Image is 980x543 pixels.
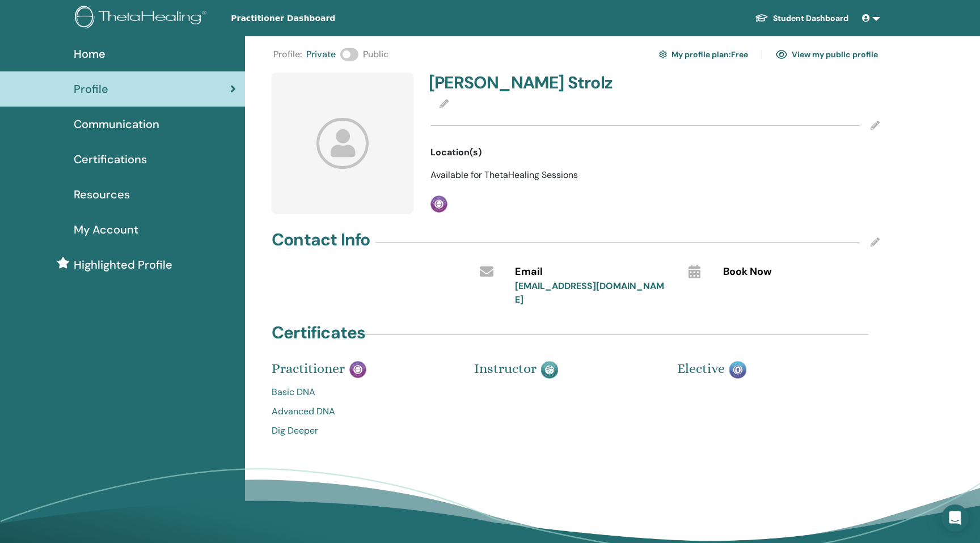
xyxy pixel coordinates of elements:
[231,12,401,24] span: Practitioner Dashboard
[363,48,388,61] span: Public
[430,146,481,159] span: Location(s)
[746,8,857,29] a: Student Dashboard
[74,186,130,203] span: Resources
[272,360,345,376] span: Practitioner
[74,116,159,133] span: Communication
[776,49,787,60] img: eye.svg
[755,13,768,23] img: graduation-cap-white.svg
[306,48,336,61] span: Private
[430,169,578,181] span: Available for ThetaHealing Sessions
[74,256,172,273] span: Highlighted Profile
[723,265,772,279] span: Book Now
[272,424,457,438] a: Dig Deeper
[272,385,457,399] a: Basic DNA
[75,6,210,31] img: logo.png
[74,45,105,62] span: Home
[515,280,664,306] a: [EMAIL_ADDRESS][DOMAIN_NAME]
[74,151,147,168] span: Certifications
[677,360,725,376] span: Elective
[429,73,648,93] h4: [PERSON_NAME] Strolz
[273,48,302,61] span: Profile :
[776,45,878,63] a: View my public profile
[515,265,543,279] span: Email
[272,405,457,418] a: Advanced DNA
[659,45,748,63] a: My profile plan:Free
[272,230,370,250] h4: Contact Info
[659,49,667,60] img: cog.svg
[272,323,365,343] h4: Certificates
[474,360,537,376] span: Instructor
[74,80,108,97] span: Profile
[941,504,969,532] div: Open Intercom Messenger
[74,221,138,238] span: My Account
